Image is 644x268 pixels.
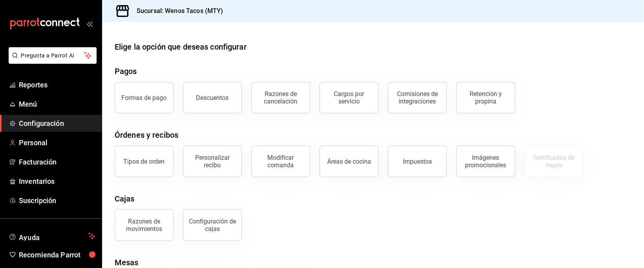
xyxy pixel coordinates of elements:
div: Razones de cancelación [256,90,305,105]
div: Personalizar recibo [188,154,237,169]
span: Inventarios [19,176,95,187]
div: Retención y propina [461,90,510,105]
button: Configuración de cajas [183,209,242,241]
div: Órdenes y recibos [115,129,178,141]
span: Ayuda [19,231,85,241]
span: Recomienda Parrot [19,250,95,260]
button: Impuestos [388,146,447,177]
div: Comisiones de integraciones [393,90,442,105]
button: Modificar comanda [251,146,310,177]
div: Certificados de regalo [530,154,578,169]
span: Reportes [19,79,95,90]
button: open_drawer_menu [86,20,93,27]
div: Cajas [115,193,135,205]
button: Descuentos [183,82,242,113]
div: Áreas de cocina [327,158,371,165]
button: Áreas de cocina [320,146,379,177]
button: Personalizar recibo [183,146,242,177]
span: Configuración [19,118,95,129]
div: Pagos [115,65,137,77]
span: Menú [19,99,95,109]
button: Retención y propina [456,82,515,113]
span: Pregunta a Parrot AI [21,52,84,60]
span: Suscripción [19,195,95,206]
span: Facturación [19,157,95,167]
button: Imágenes promocionales [456,146,515,177]
button: Comisiones de integraciones [388,82,447,113]
div: Razones de movimientos [120,218,168,233]
div: Tipos de orden [124,158,165,165]
button: Certificados de regalo [525,146,584,177]
button: Cargos por servicio [320,82,379,113]
span: Personal [19,137,95,148]
div: Modificar comanda [256,154,305,169]
button: Razones de movimientos [115,209,174,241]
div: Formas de pago [122,94,167,102]
button: Pregunta a Parrot AI [9,47,97,64]
a: Pregunta a Parrot AI [5,57,97,65]
div: Descuentos [196,94,229,102]
div: Configuración de cajas [188,218,237,233]
div: Impuestos [403,158,432,165]
h3: Sucursal: Wenos Tacos (MTY) [130,6,223,16]
button: Formas de pago [115,82,174,113]
div: Cargos por servicio [325,90,373,105]
div: Imágenes promocionales [461,154,510,169]
button: Tipos de orden [115,146,174,177]
button: Razones de cancelación [251,82,310,113]
div: Elige la opción que deseas configurar [115,41,247,53]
